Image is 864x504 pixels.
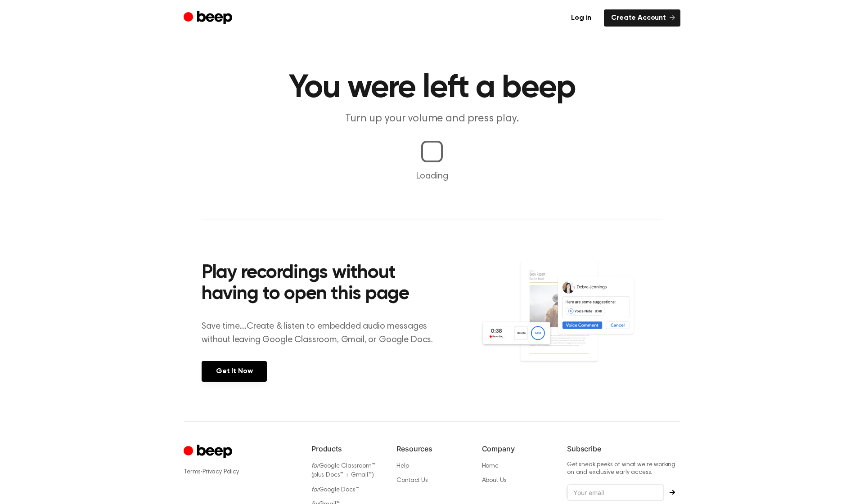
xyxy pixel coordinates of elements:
button: Subscribe [664,490,680,495]
a: Log in [564,9,598,27]
h6: Company [482,443,553,454]
a: Beep [184,9,234,27]
h1: You were left a beep [202,72,662,104]
p: Turn up your volume and press play. [259,112,605,126]
i: for [311,463,319,469]
h6: Resources [396,443,467,454]
a: Help [396,463,409,469]
a: Create Account [604,9,680,27]
p: Save time....Create & listen to embedded audio messages without leaving Google Classroom, Gmail, ... [202,320,444,347]
a: Cruip [184,443,234,461]
input: Your email [567,484,664,501]
a: Contact Us [396,477,427,484]
h6: Subscribe [567,443,680,454]
h2: Play recordings without having to open this page [202,263,444,305]
a: Terms [184,469,201,475]
p: Get sneak peeks of what we’re working on and exclusive early access. [567,461,680,477]
a: Get It Now [202,361,267,382]
a: Privacy Policy [202,469,239,475]
a: forGoogle Docs™ [311,487,359,493]
div: · [184,467,297,477]
h6: Products [311,443,382,454]
p: Loading [11,169,853,183]
a: About Us [482,477,507,484]
a: Home [482,463,499,469]
img: Voice Comments on Docs and Recording Widget [480,260,662,381]
i: for [311,487,319,493]
a: forGoogle Classroom™ (plus Docs™ + Gmail™) [311,463,375,479]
